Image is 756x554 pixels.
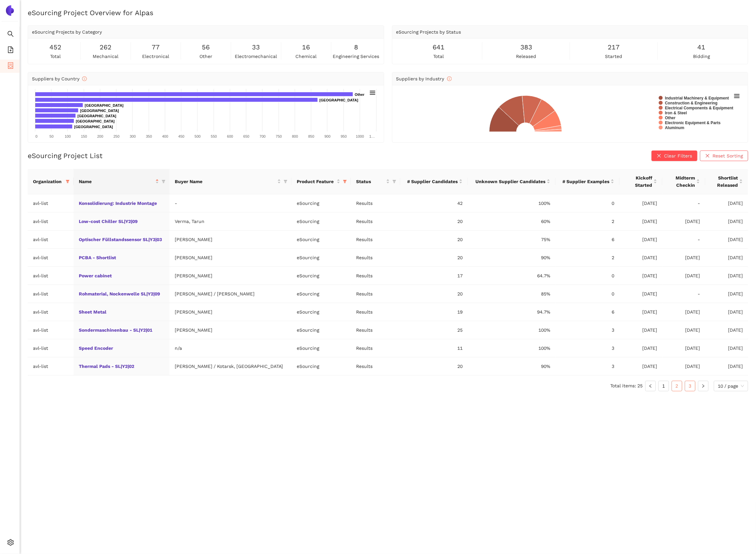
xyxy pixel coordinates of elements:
[556,169,620,194] th: this column's title is # Supplier Examples,this column is sortable
[468,169,556,194] th: this column's title is Unknown Supplier Candidates,this column is sortable
[620,285,662,303] td: [DATE]
[400,339,468,357] td: 11
[50,53,61,60] span: total
[662,194,705,212] td: -
[297,178,335,185] span: Product Feature
[705,321,748,339] td: [DATE]
[169,357,291,375] td: [PERSON_NAME] / Kotarsk, [GEOGRAPHIC_DATA]
[369,134,375,138] text: 1…
[28,303,74,321] td: avl-list
[291,212,351,231] td: eSourcing
[342,177,348,186] span: filter
[308,134,314,138] text: 850
[620,357,662,375] td: [DATE]
[665,111,687,115] text: Iron & Steel
[351,249,400,267] td: Results
[672,381,682,391] li: 2
[169,231,291,249] td: [PERSON_NAME]
[705,303,748,321] td: [DATE]
[468,249,556,267] td: 90%
[620,169,662,194] th: this column's title is Kickoff Started,this column is sortable
[433,42,444,52] span: 641
[705,339,748,357] td: [DATE]
[28,194,74,212] td: avl-list
[97,134,103,138] text: 200
[291,285,351,303] td: eSourcing
[351,285,400,303] td: Results
[662,212,705,231] td: [DATE]
[351,231,400,249] td: Results
[291,267,351,285] td: eSourcing
[649,384,652,388] span: left
[400,212,468,231] td: 20
[227,134,233,138] text: 600
[235,53,277,60] span: electromechanical
[178,134,184,138] text: 450
[324,134,330,138] text: 900
[28,231,74,249] td: avl-list
[662,357,705,375] td: [DATE]
[620,231,662,249] td: [DATE]
[400,169,468,194] th: this column's title is # Supplier Candidates,this column is sortable
[659,381,669,391] a: 1
[351,357,400,375] td: Results
[665,96,729,100] text: Industrial Machinery & Equipment
[291,194,351,212] td: eSourcing
[400,357,468,375] td: 20
[80,109,119,113] text: [GEOGRAPHIC_DATA]
[79,178,154,185] span: Name
[662,169,705,194] th: this column's title is Midterm Checkin,this column is sortable
[620,321,662,339] td: [DATE]
[356,134,364,138] text: 1000
[211,134,217,138] text: 550
[516,53,536,60] span: released
[665,116,676,120] text: Other
[556,303,620,321] td: 6
[620,249,662,267] td: [DATE]
[356,178,385,185] span: Status
[28,151,103,160] h2: eSourcing Project List
[32,76,87,81] span: Suppliers by Country
[64,177,71,186] span: filter
[620,339,662,357] td: [DATE]
[142,53,169,60] span: electronical
[561,178,609,185] span: # Supplier Examples
[556,285,620,303] td: 0
[291,169,351,194] th: this column's title is Product Feature,this column is sortable
[400,249,468,267] td: 20
[7,28,14,42] span: search
[160,177,167,186] span: filter
[705,267,748,285] td: [DATE]
[400,231,468,249] td: 20
[608,42,620,52] span: 217
[693,53,710,60] span: bidding
[169,212,291,231] td: Verma, Tarun
[610,381,643,391] li: Total items: 25
[473,178,545,185] span: Unknown Supplier Candidates
[282,177,289,186] span: filter
[668,174,695,189] span: Midterm Checkin
[113,134,119,138] text: 250
[705,153,710,159] span: close
[400,267,468,285] td: 17
[28,267,74,285] td: avl-list
[169,267,291,285] td: [PERSON_NAME]
[291,339,351,357] td: eSourcing
[146,134,152,138] text: 350
[664,152,692,159] span: Clear Filters
[400,285,468,303] td: 20
[81,134,87,138] text: 150
[169,321,291,339] td: [PERSON_NAME]
[662,285,705,303] td: -
[276,134,282,138] text: 750
[400,194,468,212] td: 42
[291,303,351,321] td: eSourcing
[28,212,74,231] td: avl-list
[400,303,468,321] td: 19
[658,381,669,391] li: 1
[292,134,298,138] text: 800
[49,134,53,138] text: 50
[705,212,748,231] td: [DATE]
[468,231,556,249] td: 75%
[49,42,61,52] span: 452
